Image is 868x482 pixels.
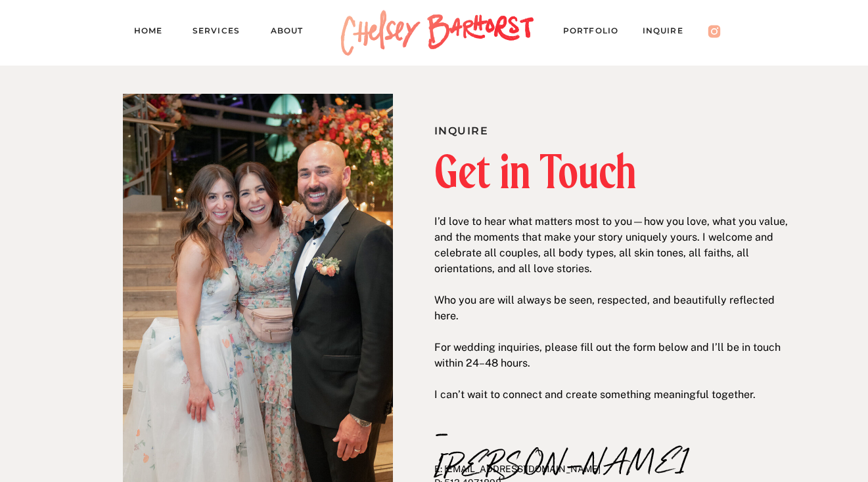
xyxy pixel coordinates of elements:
[643,24,697,42] a: Inquire
[563,24,631,42] a: PORTFOLIO
[434,214,790,367] p: I’d love to hear what matters most to you—how you love, what you value, and the moments that make...
[134,24,173,42] a: Home
[193,24,252,42] a: Services
[271,24,316,42] a: About
[434,149,786,194] h2: Get in Touch
[434,122,714,136] h1: Inquire
[434,416,549,445] p: –[PERSON_NAME]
